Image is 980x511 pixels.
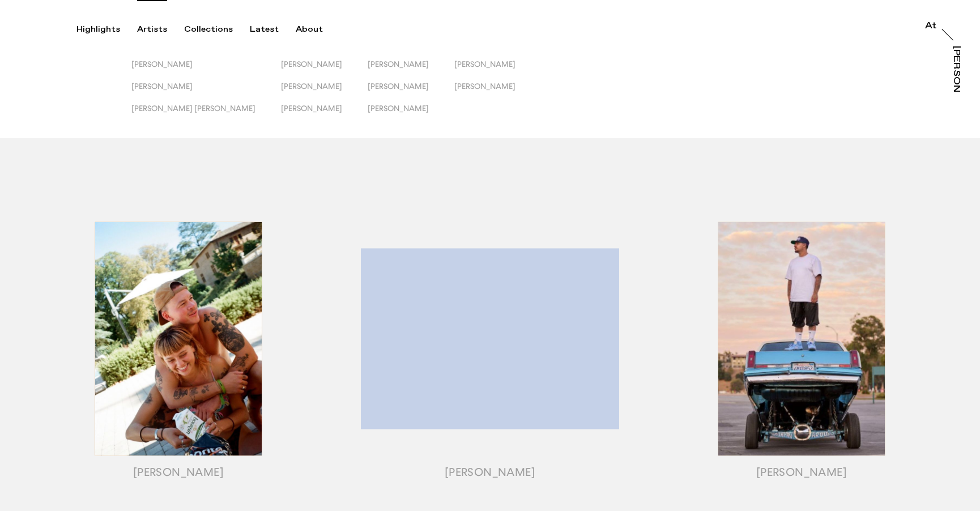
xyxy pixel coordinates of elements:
[76,24,137,35] button: Highlights
[454,59,541,82] button: [PERSON_NAME]
[454,82,515,91] span: [PERSON_NAME]
[925,22,936,33] a: At
[296,24,340,35] button: About
[281,82,368,104] button: [PERSON_NAME]
[368,104,429,113] span: [PERSON_NAME]
[368,82,429,91] span: [PERSON_NAME]
[368,82,454,104] button: [PERSON_NAME]
[250,24,296,35] button: Latest
[281,104,342,113] span: [PERSON_NAME]
[454,82,541,104] button: [PERSON_NAME]
[281,82,342,91] span: [PERSON_NAME]
[281,104,368,126] button: [PERSON_NAME]
[368,59,454,82] button: [PERSON_NAME]
[184,24,233,35] div: Collections
[131,104,281,126] button: [PERSON_NAME] [PERSON_NAME]
[131,82,193,91] span: [PERSON_NAME]
[281,59,368,82] button: [PERSON_NAME]
[131,104,255,113] span: [PERSON_NAME] [PERSON_NAME]
[250,24,279,35] div: Latest
[76,24,120,35] div: Highlights
[368,59,429,69] span: [PERSON_NAME]
[952,46,961,133] div: [PERSON_NAME]
[184,24,250,35] button: Collections
[949,46,961,92] a: [PERSON_NAME]
[131,59,281,82] button: [PERSON_NAME]
[368,104,454,126] button: [PERSON_NAME]
[131,82,281,104] button: [PERSON_NAME]
[137,24,167,35] div: Artists
[296,24,323,35] div: About
[137,24,184,35] button: Artists
[454,59,515,69] span: [PERSON_NAME]
[281,59,342,69] span: [PERSON_NAME]
[131,59,193,69] span: [PERSON_NAME]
